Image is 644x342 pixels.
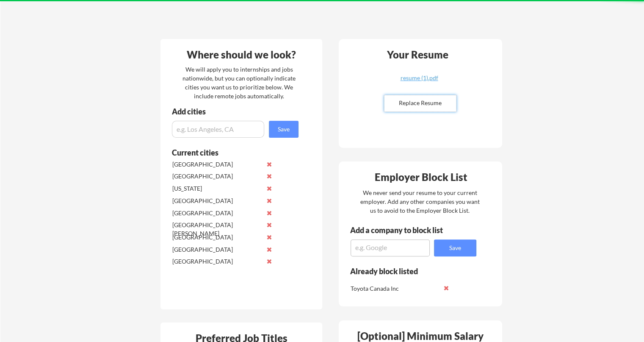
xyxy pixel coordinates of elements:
[163,50,320,60] div: Where should we look?
[434,239,476,256] button: Save
[342,331,499,341] div: [Optional] Minimum Salary
[172,172,262,181] div: [GEOGRAPHIC_DATA]
[172,108,301,115] div: Add cities
[172,233,262,242] div: [GEOGRAPHIC_DATA]
[172,160,262,169] div: [GEOGRAPHIC_DATA]
[172,121,264,138] input: e.g. Los Angeles, CA
[350,267,465,275] div: Already block listed
[172,197,262,205] div: [GEOGRAPHIC_DATA]
[172,149,289,156] div: Current cities
[342,172,500,182] div: Employer Block List
[369,75,470,81] div: resume (1).pdf
[172,257,262,266] div: [GEOGRAPHIC_DATA]
[350,226,456,234] div: Add a company to block list
[172,209,262,217] div: [GEOGRAPHIC_DATA]
[269,121,299,138] button: Save
[359,188,480,215] div: We never send your resume to your current employer. Add any other companies you want us to avoid ...
[351,284,440,293] div: Toyota Canada Inc
[369,75,470,88] a: resume (1).pdf
[172,245,262,254] div: [GEOGRAPHIC_DATA]
[172,184,262,193] div: [US_STATE]
[172,221,262,237] div: [GEOGRAPHIC_DATA][PERSON_NAME]
[376,50,459,60] div: Your Resume
[181,65,297,100] div: We will apply you to internships and jobs nationwide, but you can optionally indicate cities you ...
